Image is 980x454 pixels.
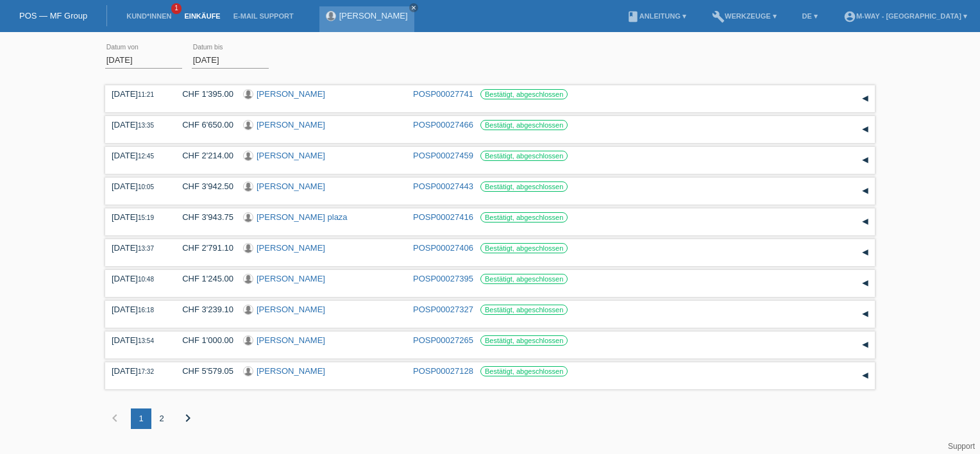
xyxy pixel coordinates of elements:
a: account_circlem-way - [GEOGRAPHIC_DATA] ▾ [837,12,974,20]
a: POSP00027416 [413,212,473,222]
div: [DATE] [112,151,163,160]
a: DE ▾ [796,12,824,20]
div: auf-/zuklappen [856,243,875,262]
a: POSP00027459 [413,151,473,160]
div: [DATE] [112,212,163,222]
div: auf-/zuklappen [856,151,875,170]
div: CHF 6'650.00 [173,120,233,130]
div: CHF 3'942.50 [173,181,233,191]
span: 13:35 [138,122,154,129]
label: Bestätigt, abgeschlossen [480,89,568,99]
label: Bestätigt, abgeschlossen [480,212,568,223]
a: [PERSON_NAME] [257,120,325,130]
div: auf-/zuklappen [856,305,875,324]
div: [DATE] [112,335,163,345]
a: POSP00027395 [413,274,473,283]
div: CHF 2'791.10 [173,243,233,253]
div: auf-/zuklappen [856,89,875,108]
label: Bestätigt, abgeschlossen [480,366,568,376]
span: 12:45 [138,153,154,160]
i: book [627,10,639,23]
a: [PERSON_NAME] [257,243,325,253]
a: [PERSON_NAME] [257,89,325,99]
label: Bestätigt, abgeschlossen [480,335,568,346]
a: [PERSON_NAME] [257,305,325,314]
a: POSP00027443 [413,181,473,191]
div: auf-/zuklappen [856,120,875,139]
a: Kund*innen [120,12,178,20]
label: Bestätigt, abgeschlossen [480,181,568,192]
div: [DATE] [112,243,163,253]
a: POSP00027327 [413,305,473,314]
label: Bestätigt, abgeschlossen [480,120,568,130]
a: POSP00027466 [413,120,473,130]
a: [PERSON_NAME] [339,11,408,21]
a: POSP00027741 [413,89,473,99]
span: 13:54 [138,337,154,344]
a: POSP00027406 [413,243,473,253]
span: 11:21 [138,91,154,98]
i: close [410,4,417,11]
div: CHF 3'239.10 [173,305,233,314]
a: [PERSON_NAME] plaza [257,212,348,222]
div: CHF 5'579.05 [173,366,233,376]
span: 16:18 [138,307,154,314]
a: POSP00027265 [413,335,473,345]
div: [DATE] [112,89,163,99]
label: Bestätigt, abgeschlossen [480,243,568,253]
div: CHF 2'214.00 [173,151,233,160]
div: CHF 1'000.00 [173,335,233,345]
a: Einkäufe [178,12,226,20]
a: buildWerkzeuge ▾ [705,12,783,20]
div: auf-/zuklappen [856,366,875,385]
i: chevron_left [107,410,122,426]
a: [PERSON_NAME] [257,151,325,160]
a: POSP00027128 [413,366,473,376]
div: auf-/zuklappen [856,212,875,231]
span: 13:37 [138,245,154,252]
div: 1 [131,408,151,429]
div: CHF 3'943.75 [173,212,233,222]
a: Support [948,442,975,451]
i: build [712,10,725,23]
div: [DATE] [112,274,163,283]
div: [DATE] [112,181,163,191]
label: Bestätigt, abgeschlossen [480,274,568,284]
i: chevron_right [180,410,196,426]
div: [DATE] [112,305,163,314]
div: auf-/zuklappen [856,181,875,201]
a: POS — MF Group [19,11,87,21]
div: CHF 1'245.00 [173,274,233,283]
span: 10:05 [138,183,154,190]
a: E-Mail Support [227,12,300,20]
div: auf-/zuklappen [856,335,875,355]
span: 1 [171,3,182,14]
span: 15:19 [138,214,154,221]
a: [PERSON_NAME] [257,335,325,345]
div: [DATE] [112,366,163,376]
div: auf-/zuklappen [856,274,875,293]
div: 2 [151,408,172,429]
label: Bestätigt, abgeschlossen [480,151,568,161]
span: 17:32 [138,368,154,375]
a: [PERSON_NAME] [257,366,325,376]
a: [PERSON_NAME] [257,181,325,191]
label: Bestätigt, abgeschlossen [480,305,568,315]
span: 10:48 [138,276,154,283]
a: close [409,3,418,12]
div: [DATE] [112,120,163,130]
a: [PERSON_NAME] [257,274,325,283]
div: CHF 1'395.00 [173,89,233,99]
i: account_circle [843,10,856,23]
a: bookAnleitung ▾ [620,12,693,20]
